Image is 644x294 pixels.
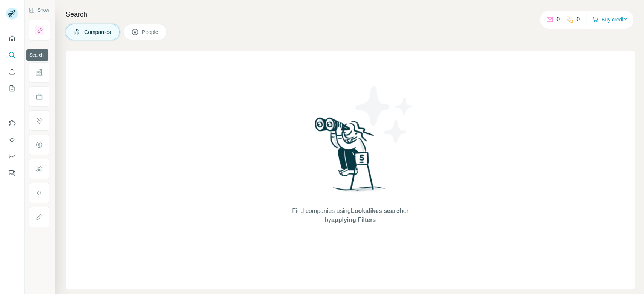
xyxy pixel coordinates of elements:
span: Companies [84,28,112,36]
button: Dashboard [6,150,18,163]
button: Feedback [6,166,18,180]
span: Find companies using or by [290,207,410,225]
button: Use Surfe on LinkedIn [6,116,18,130]
button: Quick start [6,32,18,45]
span: People [142,28,159,36]
img: Surfe Illustration - Stars [350,81,418,149]
button: My lists [6,81,18,95]
button: Enrich CSV [6,65,18,78]
button: Buy credits [592,14,627,25]
span: applying Filters [331,217,376,223]
p: 0 [576,15,580,24]
h4: Search [66,9,635,20]
p: 0 [556,15,560,24]
span: Lookalikes search [351,208,403,214]
button: Use Surfe API [6,133,18,147]
button: Show [23,5,54,16]
img: Surfe Illustration - Woman searching with binoculars [311,115,390,199]
button: Search [6,48,18,62]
